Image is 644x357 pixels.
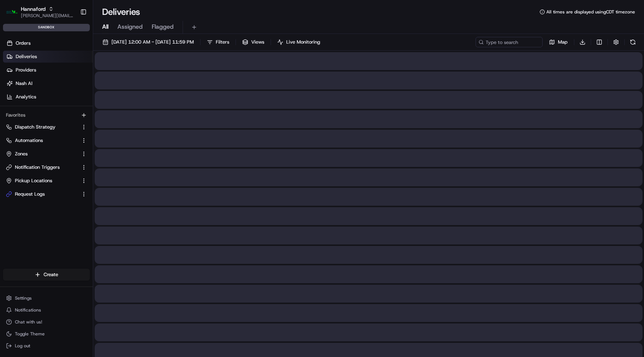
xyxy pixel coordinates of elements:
[111,39,194,45] span: [DATE] 12:00 AM - [DATE] 11:59 PM
[21,13,74,19] button: [PERSON_NAME][EMAIL_ADDRESS][DOMAIN_NAME]
[476,37,543,47] input: Type to search
[99,37,197,47] button: [DATE] 12:00 AM - [DATE] 11:59 PM
[15,319,42,325] span: Chat with us!
[3,3,77,21] button: HannafordHannaford[PERSON_NAME][EMAIL_ADDRESS][DOMAIN_NAME]
[203,37,233,47] button: Filters
[3,64,93,76] a: Providers
[3,148,90,160] button: Zones
[16,67,36,73] span: Providers
[3,91,93,103] a: Analytics
[3,329,90,339] button: Toggle Theme
[3,24,90,31] div: sandbox
[286,39,320,45] span: Live Monitoring
[3,175,90,187] button: Pickup Locations
[16,80,32,87] span: Nash AI
[546,9,635,15] span: All times are displayed using CDT timezone
[16,53,37,60] span: Deliveries
[6,164,78,171] a: Notification Triggers
[239,37,268,47] button: Views
[6,151,78,157] a: Zones
[3,109,90,121] div: Favorites
[15,343,30,349] span: Log out
[3,269,90,281] button: Create
[6,191,78,198] a: Request Logs
[3,188,90,200] button: Request Logs
[6,124,78,130] a: Dispatch Strategy
[15,307,41,313] span: Notifications
[15,137,43,144] span: Automations
[3,37,93,49] a: Orders
[558,39,568,45] span: Map
[628,37,638,47] button: Refresh
[15,331,45,337] span: Toggle Theme
[44,271,58,278] span: Create
[15,191,45,198] span: Request Logs
[102,22,108,31] span: All
[3,161,90,173] button: Notification Triggers
[216,39,229,45] span: Filters
[6,177,78,184] a: Pickup Locations
[21,5,45,13] button: Hannaford
[15,151,28,157] span: Zones
[6,137,78,144] a: Automations
[3,51,93,63] a: Deliveries
[102,6,140,18] h1: Deliveries
[15,295,32,301] span: Settings
[16,94,36,100] span: Analytics
[546,37,571,47] button: Map
[274,37,323,47] button: Live Monitoring
[3,121,90,133] button: Dispatch Strategy
[3,305,90,315] button: Notifications
[3,317,90,327] button: Chat with us!
[6,6,18,18] img: Hannaford
[15,164,60,171] span: Notification Triggers
[152,22,174,31] span: Flagged
[251,39,264,45] span: Views
[3,78,93,89] a: Nash AI
[15,124,56,130] span: Dispatch Strategy
[16,40,31,47] span: Orders
[3,341,90,351] button: Log out
[15,177,52,184] span: Pickup Locations
[117,22,143,31] span: Assigned
[3,293,90,303] button: Settings
[3,135,90,146] button: Automations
